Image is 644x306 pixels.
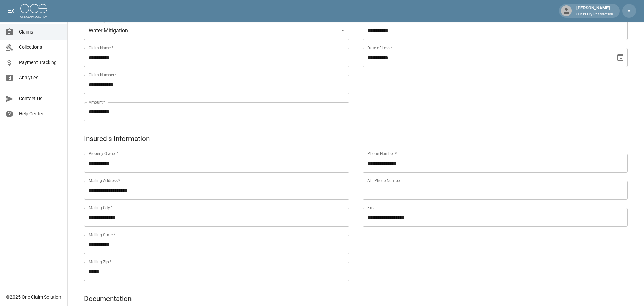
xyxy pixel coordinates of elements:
[89,259,112,265] label: Mailing Zip
[89,178,120,183] label: Mailing Address
[89,45,113,51] label: Claim Name
[84,21,349,40] div: Water Mitigation
[19,110,62,117] span: Help Center
[6,293,61,300] div: © 2025 One Claim Solution
[89,205,113,211] label: Mailing City
[89,232,115,238] label: Mailing State
[19,28,62,36] span: Claims
[367,151,397,156] label: Phone Number
[574,5,616,17] div: [PERSON_NAME]
[576,12,613,17] p: Cut N Dry Restoration
[4,4,18,18] button: open drawer
[89,72,117,78] label: Claim Number
[367,45,393,51] label: Date of Loss
[19,95,62,102] span: Contact Us
[19,44,62,51] span: Collections
[367,205,378,211] label: Email
[19,74,62,81] span: Analytics
[367,178,401,183] label: Alt. Phone Number
[20,4,47,18] img: ocs-logo-white-transparent.png
[614,51,627,64] button: Choose date, selected date is Sep 9, 2025
[19,59,62,66] span: Payment Tracking
[89,151,119,156] label: Property Owner
[89,99,105,105] label: Amount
